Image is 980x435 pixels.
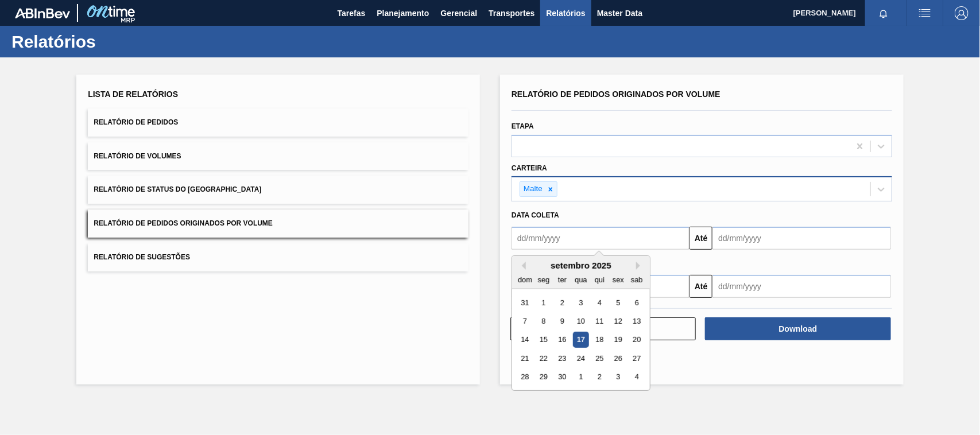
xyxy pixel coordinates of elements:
[573,313,588,329] div: Choose quarta-feira, 10 de setembro de 2025
[555,332,570,348] div: Choose terça-feira, 16 de setembro de 2025
[536,295,552,310] div: Choose segunda-feira, 1 de setembro de 2025
[441,6,478,20] span: Gerencial
[629,332,645,348] div: Choose sábado, 20 de setembro de 2025
[546,6,585,20] span: Relatórios
[610,313,626,329] div: Choose sexta-feira, 12 de setembro de 2025
[610,332,626,348] div: Choose sexta-feira, 19 de setembro de 2025
[555,272,570,288] div: ter
[865,5,902,21] button: Notificações
[517,295,533,310] div: Choose domingo, 31 de agosto de 2025
[610,272,626,288] div: sex
[88,243,468,271] button: Relatório de Sugestões
[555,351,570,366] div: Choose terça-feira, 23 de setembro de 2025
[705,317,890,340] button: Download
[629,295,645,310] div: Choose sábado, 6 de setembro de 2025
[555,313,570,329] div: Choose terça-feira, 9 de setembro de 2025
[597,6,642,20] span: Master Data
[573,272,588,288] div: qua
[629,313,645,329] div: Choose sábado, 13 de setembro de 2025
[377,6,429,20] span: Planejamento
[629,351,645,366] div: Choose sábado, 27 de setembro de 2025
[536,370,552,385] div: Choose segunda-feira, 29 de setembro de 2025
[489,6,534,20] span: Transportes
[629,370,645,385] div: Choose sábado, 4 de outubro de 2025
[690,275,712,298] button: Até
[573,370,588,385] div: Choose quarta-feira, 1 de outubro de 2025
[512,164,547,172] label: Carteira
[555,295,570,310] div: Choose terça-feira, 2 de setembro de 2025
[712,227,890,250] input: dd/mm/yyyy
[555,370,570,385] div: Choose terça-feira, 30 de setembro de 2025
[94,219,273,227] span: Relatório de Pedidos Originados por Volume
[573,332,588,348] div: Choose quarta-feira, 17 de setembro de 2025
[517,370,533,385] div: Choose domingo, 28 de setembro de 2025
[573,351,588,366] div: Choose quarta-feira, 24 de setembro de 2025
[536,313,552,329] div: Choose segunda-feira, 8 de setembro de 2025
[592,313,607,329] div: Choose quinta-feira, 11 de setembro de 2025
[94,253,190,261] span: Relatório de Sugestões
[94,118,178,126] span: Relatório de Pedidos
[510,317,696,340] button: Limpar
[512,261,650,270] div: setembro 2025
[536,332,552,348] div: Choose segunda-feira, 15 de setembro de 2025
[536,272,552,288] div: seg
[610,351,626,366] div: Choose sexta-feira, 26 de setembro de 2025
[11,35,215,48] h1: Relatórios
[512,122,534,130] label: Etapa
[512,211,559,219] span: Data coleta
[592,295,607,310] div: Choose quinta-feira, 4 de setembro de 2025
[94,185,261,193] span: Relatório de Status do [GEOGRAPHIC_DATA]
[918,6,932,20] img: userActions
[592,332,607,348] div: Choose quinta-feira, 18 de setembro de 2025
[592,351,607,366] div: Choose quinta-feira, 25 de setembro de 2025
[517,313,533,329] div: Choose domingo, 7 de setembro de 2025
[592,370,607,385] div: Choose quinta-feira, 2 de outubro de 2025
[512,90,721,99] span: Relatório de Pedidos Originados por Volume
[517,332,533,348] div: Choose domingo, 14 de setembro de 2025
[88,176,468,204] button: Relatório de Status do [GEOGRAPHIC_DATA]
[94,152,181,160] span: Relatório de Volumes
[88,108,468,137] button: Relatório de Pedidos
[536,351,552,366] div: Choose segunda-feira, 22 de setembro de 2025
[610,370,626,385] div: Choose sexta-feira, 3 de outubro de 2025
[88,90,178,99] span: Lista de Relatórios
[88,209,468,238] button: Relatório de Pedidos Originados por Volume
[690,227,712,250] button: Até
[516,293,646,386] div: month 2025-09
[955,6,969,20] img: Logout
[338,6,366,20] span: Tarefas
[520,182,544,196] div: Malte
[512,227,690,250] input: dd/mm/yyyy
[573,295,588,310] div: Choose quarta-feira, 3 de setembro de 2025
[592,272,607,288] div: qui
[712,275,890,298] input: dd/mm/yyyy
[610,295,626,310] div: Choose sexta-feira, 5 de setembro de 2025
[636,262,644,270] button: Next Month
[629,272,645,288] div: sab
[518,262,526,270] button: Previous Month
[15,8,70,18] img: TNhmsLtSVTkK8tSr43FrP2fwEKptu5GPRR3wAAAABJRU5ErkJggg==
[88,142,468,170] button: Relatório de Volumes
[517,272,533,288] div: dom
[517,351,533,366] div: Choose domingo, 21 de setembro de 2025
